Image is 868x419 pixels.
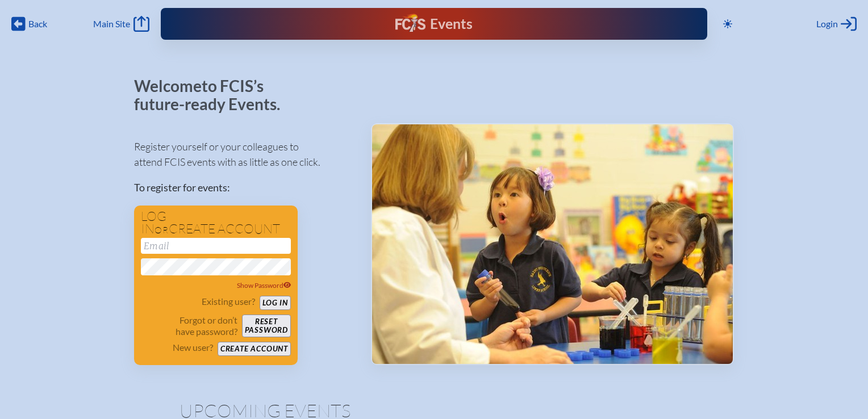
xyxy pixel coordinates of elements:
p: New user? [173,342,213,353]
a: Main Site [93,16,149,32]
p: Existing user? [202,296,255,307]
img: Events [372,124,733,364]
button: Resetpassword [242,315,291,337]
p: Register yourself or your colleagues to attend FCIS events with as little as one click. [134,139,353,170]
span: or [155,224,169,236]
button: Log in [260,296,291,310]
p: Welcome to FCIS’s future-ready Events. [134,77,293,113]
span: Back [28,18,47,30]
input: Email [141,238,291,254]
span: Show Password [237,281,291,290]
span: Login [816,18,838,30]
p: To register for events: [134,180,353,195]
h1: Log in create account [141,210,291,236]
p: Forgot or don’t have password? [141,315,237,337]
div: FCIS Events — Future ready [315,14,552,34]
span: Main Site [93,18,130,30]
button: Create account [218,342,291,356]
